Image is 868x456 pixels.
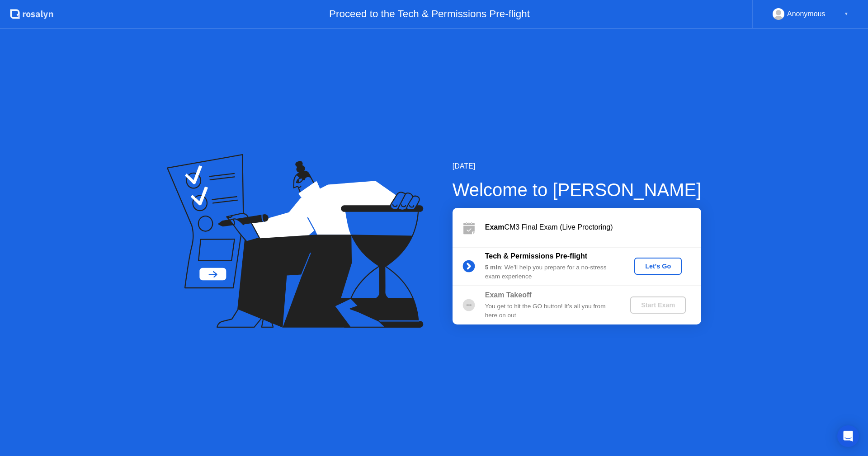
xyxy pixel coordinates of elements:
b: Exam [485,223,505,231]
div: [DATE] [453,161,702,172]
button: Let's Go [634,258,682,275]
div: Welcome to [PERSON_NAME] [453,176,702,203]
div: Let's Go [638,263,678,270]
b: Exam Takeoff [485,291,532,299]
button: Start Exam [630,296,686,314]
div: Anonymous [787,8,826,20]
b: Tech & Permissions Pre-flight [485,252,587,260]
div: Start Exam [634,301,682,309]
div: Open Intercom Messenger [837,425,859,447]
b: 5 min [485,264,501,271]
div: You get to hit the GO button! It’s all you from here on out [485,302,615,320]
div: ▼ [844,8,849,20]
div: : We’ll help you prepare for a no-stress exam experience [485,263,615,282]
div: CM3 Final Exam (Live Proctoring) [485,222,701,233]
